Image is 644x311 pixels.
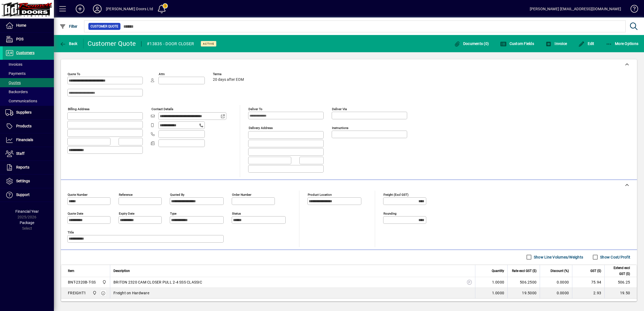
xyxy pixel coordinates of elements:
[545,41,567,46] span: Invoice
[492,279,504,285] span: 1.0000
[3,87,54,96] a: Backorders
[60,24,78,29] span: Filter
[550,268,569,274] span: Discount (%)
[16,151,25,156] span: Staff
[213,78,244,82] span: 20 days after EOM
[68,230,74,234] mat-label: Title
[3,69,54,78] a: Payments
[5,71,26,76] span: Payments
[3,106,54,119] a: Suppliers
[452,39,490,48] button: Documents (0)
[608,265,630,277] span: Extend excl GST ($)
[58,22,79,31] button: Filter
[454,41,489,46] span: Documents (0)
[604,39,640,48] button: More Options
[16,179,30,183] span: Settings
[16,165,29,169] span: Reports
[572,277,604,288] td: 75.94
[68,268,74,274] span: Item
[16,37,23,41] span: POS
[499,39,535,48] button: Custom Fields
[3,174,54,188] a: Settings
[3,133,54,147] a: Financials
[119,193,133,196] mat-label: Reference
[232,193,251,196] mat-label: Order number
[599,254,630,260] label: Show Cost/Profit
[113,279,202,285] span: BRITON 2320 CAM CLOSER PULL 2-4 SSS CLASSIC
[511,290,536,296] div: 19.5000
[68,211,83,215] mat-label: Quote date
[106,5,153,13] div: [PERSON_NAME] Doors Ltd
[3,188,54,202] a: Support
[213,72,245,76] span: Terms
[147,40,194,48] div: #13835 - DOOR CLOSER
[113,290,149,296] span: Freight on Hardware
[511,279,536,285] div: 506.2500
[604,277,637,288] td: 506.25
[232,211,241,215] mat-label: Status
[332,126,348,130] mat-label: Instructions
[203,42,214,46] span: Active
[3,161,54,174] a: Reports
[544,39,568,48] button: Invoice
[512,268,536,274] span: Rate excl GST ($)
[606,41,639,46] span: More Options
[60,41,78,46] span: Back
[3,96,54,106] a: Communications
[492,290,504,296] span: 1.0000
[91,290,97,296] span: Bennett Doors Ltd
[3,78,54,87] a: Quotes
[15,209,39,214] span: Financial Year
[578,41,594,46] span: Edit
[5,90,28,94] span: Backorders
[332,107,347,111] mat-label: Deliver via
[577,39,596,48] button: Edit
[590,268,601,274] span: GST ($)
[572,288,604,299] td: 2.93
[3,19,54,32] a: Home
[16,193,30,197] span: Support
[3,147,54,160] a: Staff
[3,120,54,133] a: Products
[170,193,184,196] mat-label: Quoted by
[54,39,84,48] app-page-header-button: Back
[492,268,504,274] span: Quantity
[5,81,21,85] span: Quotes
[68,290,86,296] div: FREIGHT1
[89,4,106,14] button: Profile
[383,193,408,196] mat-label: Freight (excl GST)
[540,277,572,288] td: 0.0000
[170,211,176,215] mat-label: Type
[16,51,34,55] span: Customers
[500,41,534,46] span: Custom Fields
[68,72,80,76] mat-label: Quote To
[5,62,22,67] span: Invoices
[68,279,96,285] div: BNT-2320B-T-SS
[3,33,54,46] a: POS
[16,138,33,142] span: Financials
[119,211,134,215] mat-label: Expiry date
[5,99,37,103] span: Communications
[101,279,107,285] span: Bennett Doors Ltd
[113,268,130,274] span: Description
[159,72,165,76] mat-label: Attn
[604,288,637,299] td: 19.50
[626,1,637,19] a: Knowledge Base
[71,4,89,14] button: Add
[20,221,34,225] span: Package
[533,254,583,260] label: Show Line Volumes/Weights
[68,193,88,196] mat-label: Quote number
[383,211,396,215] mat-label: Rounding
[88,39,136,48] div: Customer Quote
[248,107,262,111] mat-label: Deliver To
[58,39,79,48] button: Back
[16,23,26,27] span: Home
[91,24,118,29] span: Customer Quote
[16,110,32,114] span: Suppliers
[16,124,32,128] span: Products
[3,60,54,69] a: Invoices
[308,193,332,196] mat-label: Product location
[530,5,621,13] div: [PERSON_NAME] [EMAIL_ADDRESS][DOMAIN_NAME]
[540,288,572,299] td: 0.0000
